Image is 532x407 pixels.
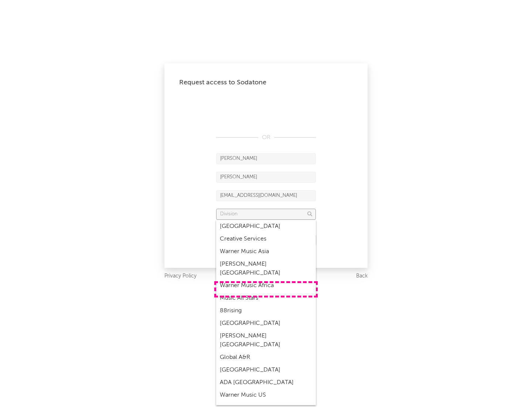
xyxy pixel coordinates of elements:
[216,209,316,220] input: Division
[164,272,197,281] a: Privacy Policy
[216,133,316,142] div: OR
[216,389,316,401] div: Warner Music US
[216,190,316,201] input: Email
[216,220,316,233] div: [GEOGRAPHIC_DATA]
[216,172,316,183] input: Last Name
[216,245,316,258] div: Warner Music Asia
[216,364,316,376] div: [GEOGRAPHIC_DATA]
[356,272,368,281] a: Back
[216,279,316,292] div: Warner Music Africa
[216,258,316,279] div: [PERSON_NAME] [GEOGRAPHIC_DATA]
[216,330,316,351] div: [PERSON_NAME] [GEOGRAPHIC_DATA]
[179,78,353,87] div: Request access to Sodatone
[216,292,316,305] div: Music All Stars
[216,153,316,164] input: First Name
[216,376,316,389] div: ADA [GEOGRAPHIC_DATA]
[216,305,316,317] div: 88rising
[216,317,316,330] div: [GEOGRAPHIC_DATA]
[216,233,316,245] div: Creative Services
[216,351,316,364] div: Global A&R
